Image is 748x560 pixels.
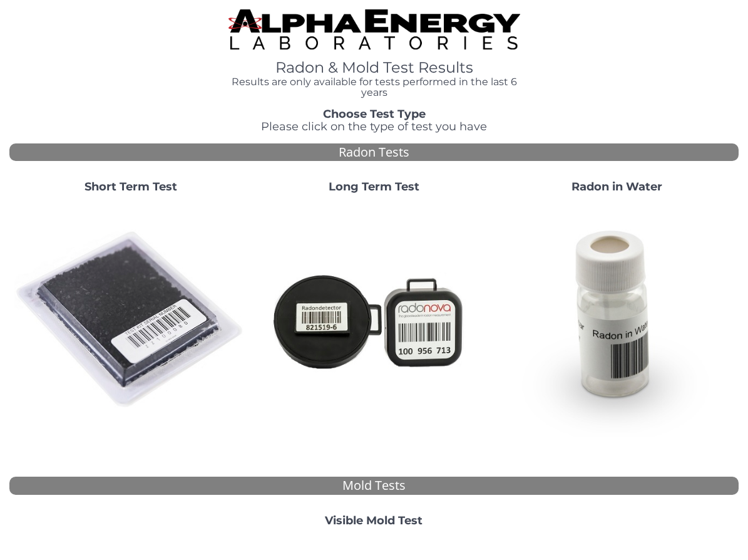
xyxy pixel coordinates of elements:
[257,204,490,437] img: Radtrak2vsRadtrak3.jpg
[228,9,520,49] img: TightCrop.jpg
[261,120,487,133] span: Please click on the type of test you have
[228,60,520,76] h1: Radon & Mold Test Results
[85,180,177,194] strong: Short Term Test
[14,204,247,437] img: ShortTerm.jpg
[9,143,739,162] div: Radon Tests
[501,204,734,437] img: RadoninWater.jpg
[325,514,423,527] strong: Visible Mold Test
[323,107,426,121] strong: Choose Test Type
[228,76,520,98] h4: Results are only available for tests performed in the last 6 years
[329,180,419,194] strong: Long Term Test
[571,180,662,194] strong: Radon in Water
[9,477,739,495] div: Mold Tests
